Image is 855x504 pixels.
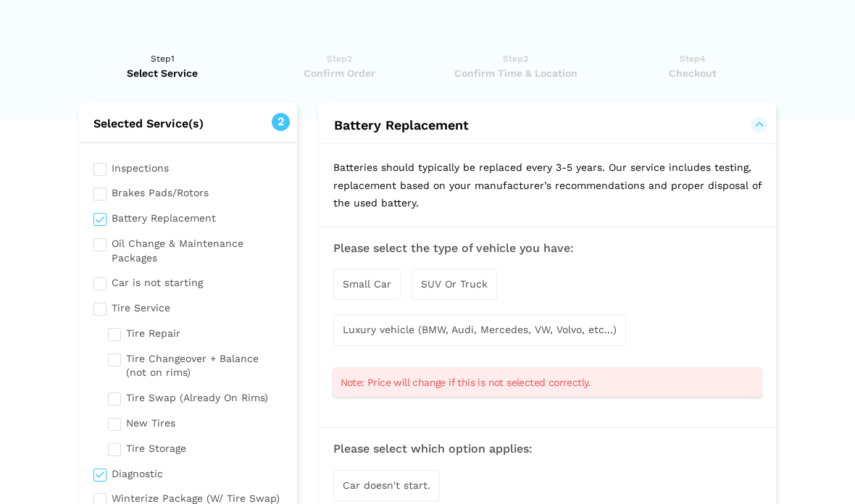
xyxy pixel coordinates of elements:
[333,117,762,134] button: Battery Replacement
[343,278,391,290] span: Small Car
[609,66,776,80] span: Checkout
[432,51,599,80] a: Step3
[609,51,776,80] a: Step4
[343,324,617,335] span: Luxury vehicle (BMW, Audi, Mercedes, VW, Volvo, etc...)
[272,113,290,131] span: 2
[256,51,423,80] a: Step2
[79,117,297,131] h2: Selected Service(s)
[343,479,430,491] span: Car doesn't start.
[432,66,599,80] span: Confirm Time & Location
[421,278,488,290] span: SUV Or Truck
[319,144,776,227] p: Batteries should typically be replaced every 3-5 years. Our service includes testing, replacement...
[79,66,246,80] span: Select Service
[256,66,423,80] span: Confirm Order
[341,375,591,390] span: Note: Price will change if this is not selected correctly.
[79,51,246,80] a: Step1
[333,442,762,455] h3: Please select which option applies:
[333,242,762,255] h3: Please select the type of vehicle you have:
